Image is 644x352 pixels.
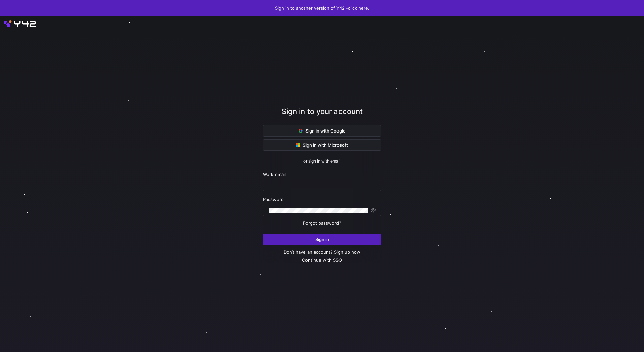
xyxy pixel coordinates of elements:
[263,234,381,245] button: Sign in
[299,128,346,134] span: Sign in with Google
[303,220,341,226] a: Forgot password?
[315,237,329,242] span: Sign in
[263,106,381,125] div: Sign in to your account
[296,142,348,148] span: Sign in with Microsoft
[302,257,342,263] a: Continue with SSO
[263,197,284,202] span: Password
[303,159,341,164] span: or sign in with email
[263,125,381,137] button: Sign in with Google
[284,249,360,255] a: Don’t have an account? Sign up now
[348,5,369,11] a: click here.
[263,172,286,177] span: Work email
[263,139,381,151] button: Sign in with Microsoft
